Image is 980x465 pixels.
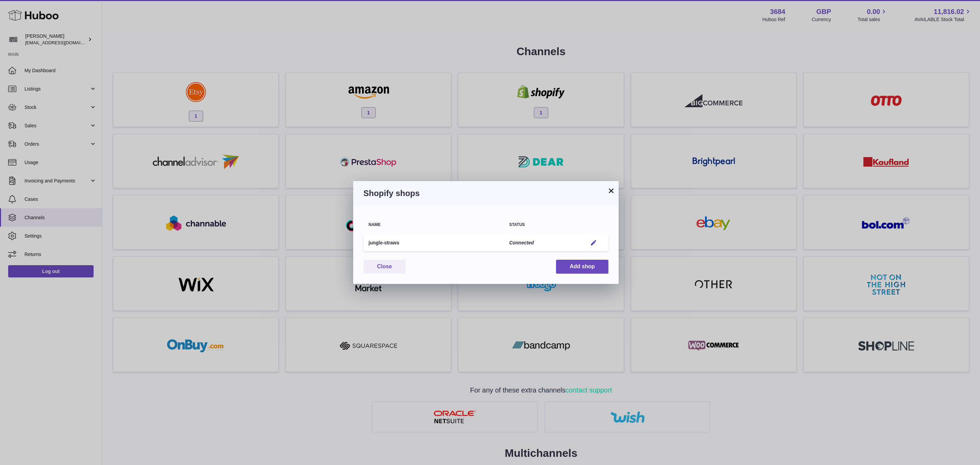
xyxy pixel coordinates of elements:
td: Connected [504,234,582,252]
button: Close [363,260,406,274]
td: jungle-straws [363,234,504,252]
div: Status [509,223,577,227]
div: Name [369,223,499,227]
button: Add shop [556,260,608,274]
button: × [607,187,615,195]
h3: Shopify shops [363,188,608,199]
